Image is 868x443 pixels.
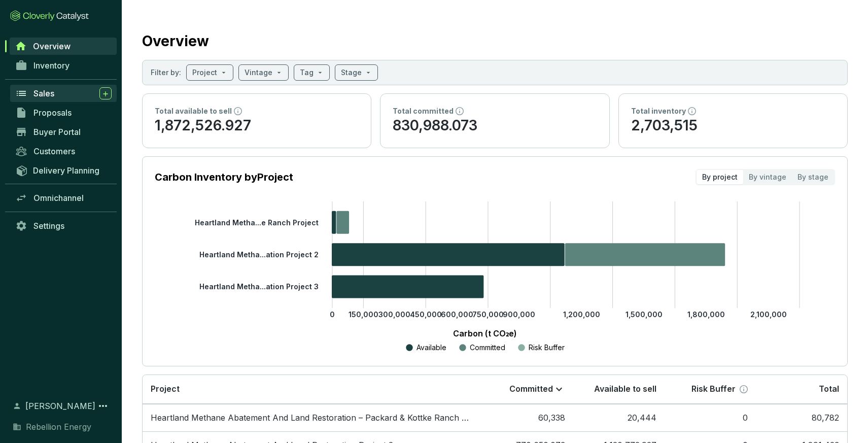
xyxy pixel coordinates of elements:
a: Sales [10,85,117,102]
span: Inventory [33,60,70,71]
td: 20,444 [573,404,665,432]
span: Omnichannel [33,193,84,203]
a: Customers [10,143,117,160]
a: Delivery Planning [10,162,117,179]
div: By vintage [743,170,792,184]
th: Available to sell [573,375,665,404]
td: 0 [665,404,756,432]
tspan: 1,500,000 [626,310,663,319]
tspan: Heartland Metha...ation Project 3 [199,282,319,291]
a: Buyer Portal [10,123,117,141]
tspan: 900,000 [503,310,535,319]
p: Committed [470,343,505,353]
tspan: 300,000 [378,310,410,319]
span: Customers [33,146,75,156]
a: Omnichannel [10,189,117,207]
tspan: 750,000 [472,310,504,319]
td: Heartland Methane Abatement And Land Restoration – Packard & Kottke Ranch Project [143,404,482,432]
p: 1,872,526.927 [155,116,359,135]
td: 60,338 [482,404,573,432]
p: Carbon Inventory by Project [155,170,293,184]
div: By stage [792,170,834,184]
div: By project [697,170,743,184]
tspan: 150,000 [349,310,378,319]
p: Committed [509,384,553,395]
span: Rebellion Energy [26,421,91,433]
span: Sales [33,88,54,98]
tspan: 450,000 [410,310,442,319]
tspan: 0 [330,310,335,319]
span: Proposals [33,108,72,118]
tspan: 1,200,000 [563,310,600,319]
span: Buyer Portal [33,127,81,137]
span: Settings [33,221,64,231]
p: 830,988.073 [393,116,597,135]
tspan: 2,100,000 [750,310,787,319]
tspan: 600,000 [441,310,473,319]
tspan: Heartland Metha...e Ranch Project [195,218,319,226]
p: Available [416,343,446,353]
td: 80,782 [756,404,847,432]
a: Proposals [10,104,117,121]
p: Carbon (t CO₂e) [170,327,800,339]
div: segmented control [696,169,835,185]
h2: Overview [142,30,209,52]
p: Filter by: [151,67,181,78]
p: Total inventory [631,106,686,116]
span: Delivery Planning [33,165,99,176]
a: Settings [10,217,117,234]
tspan: 1,800,000 [687,310,725,319]
a: Overview [10,38,117,55]
p: Risk Buffer [529,343,565,353]
th: Total [756,375,847,404]
th: Project [143,375,482,404]
a: Inventory [10,57,117,74]
p: Risk Buffer [691,384,736,395]
p: Total available to sell [155,106,232,116]
span: [PERSON_NAME] [25,400,95,412]
p: Total committed [393,106,454,116]
tspan: Heartland Metha...ation Project 2 [199,250,319,259]
span: Overview [33,41,71,51]
p: 2,703,515 [631,116,835,135]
